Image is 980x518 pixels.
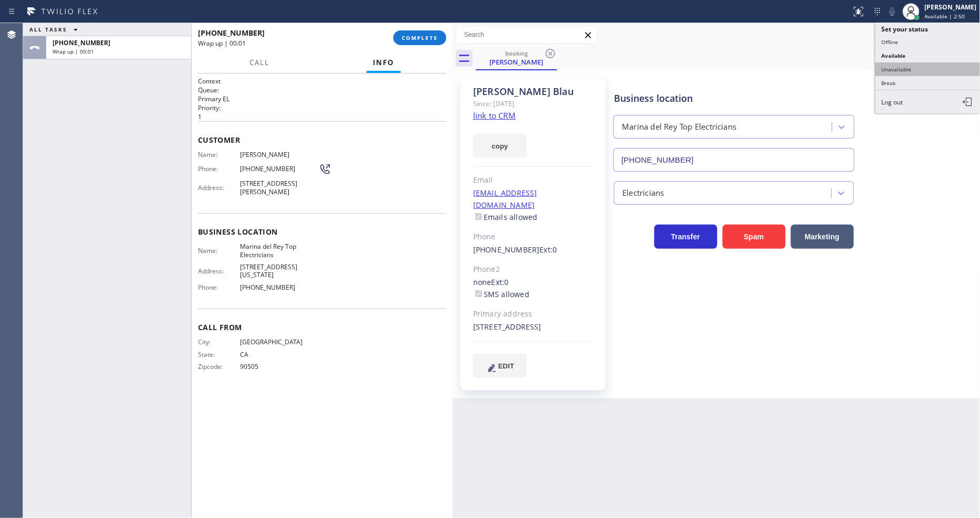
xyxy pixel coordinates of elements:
[198,86,446,94] h2: Queue:
[473,245,540,255] a: [PHONE_NUMBER]
[473,231,593,243] div: Phone
[925,3,977,12] div: [PERSON_NAME]
[198,151,240,158] span: Name:
[654,225,717,249] button: Transfer
[240,283,319,291] span: [PHONE_NUMBER]
[367,52,401,73] button: Info
[198,227,446,237] span: Business location
[240,179,319,196] span: [STREET_ADDRESS][PERSON_NAME]
[622,187,664,199] div: Electricians
[373,58,394,67] span: Info
[492,277,509,287] span: Ext: 0
[198,77,446,86] h1: Context
[198,112,446,121] p: 1
[198,39,246,48] span: Wrap up | 00:01
[477,47,556,69] div: Peter Blau
[53,48,94,55] span: Wrap up | 00:01
[198,184,240,192] span: Address:
[240,351,319,358] span: CA
[498,362,514,370] span: EDIT
[402,34,438,41] span: COMPLETE
[475,290,482,297] input: SMS allowed
[243,52,276,73] button: Call
[393,30,446,45] button: COMPLETE
[240,151,319,158] span: [PERSON_NAME]
[477,49,556,57] div: booking
[473,86,593,98] div: [PERSON_NAME] Blau
[791,225,854,249] button: Marketing
[614,91,853,105] div: Business location
[198,94,446,103] p: Primary EL
[473,289,529,299] label: SMS allowed
[198,247,240,255] span: Name:
[240,363,319,371] span: 90505
[198,165,240,173] span: Phone:
[540,245,557,255] span: Ext: 0
[240,242,319,259] span: Marina del Rey Top Electricians
[475,213,482,220] input: Emails allowed
[198,267,240,275] span: Address:
[925,13,965,20] span: Available | 2:50
[473,354,527,378] button: EDIT
[198,338,240,346] span: City:
[198,283,240,291] span: Phone:
[240,263,319,279] span: [STREET_ADDRESS][US_STATE]
[473,321,593,333] div: [STREET_ADDRESS]
[473,188,537,210] a: [EMAIL_ADDRESS][DOMAIN_NAME]
[613,148,854,172] input: Phone Number
[198,28,265,38] span: [PHONE_NUMBER]
[198,135,446,145] span: Customer
[473,308,593,320] div: Primary address
[473,263,593,276] div: Phone2
[477,57,556,67] div: [PERSON_NAME]
[198,322,446,332] span: Call From
[198,103,446,112] h2: Priority:
[622,121,736,133] div: Marina del Rey Top Electricians
[473,174,593,186] div: Email
[198,351,240,358] span: State:
[473,110,516,121] a: link to CRM
[240,338,319,346] span: [GEOGRAPHIC_DATA]
[53,38,110,47] span: [PHONE_NUMBER]
[473,98,593,110] div: Since: [DATE]
[240,165,319,173] span: [PHONE_NUMBER]
[473,134,527,158] button: copy
[456,26,597,43] input: Search
[198,363,240,371] span: Zipcode:
[29,26,67,33] span: ALL TASKS
[473,277,593,301] div: none
[249,58,269,67] span: Call
[885,4,900,19] button: Mute
[473,212,538,222] label: Emails allowed
[23,23,88,36] button: ALL TASKS
[723,225,786,249] button: Spam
